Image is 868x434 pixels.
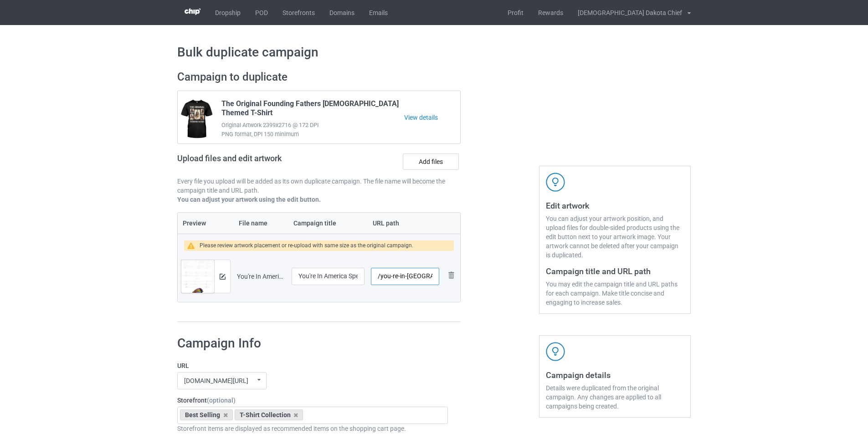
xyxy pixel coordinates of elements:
div: Best Selling [180,409,233,420]
div: T-Shirt Collection [235,409,303,420]
th: Preview [178,213,234,234]
img: svg+xml;base64,PD94bWwgdmVyc2lvbj0iMS4wIiBlbmNvZGluZz0iVVRGLTgiPz4KPHN2ZyB3aWR0aD0iMTRweCIgaGVpZ2... [220,274,226,280]
h1: Campaign Info [177,335,448,352]
b: You can adjust your artwork using the edit button. [177,196,321,203]
img: svg+xml;base64,PD94bWwgdmVyc2lvbj0iMS4wIiBlbmNvZGluZz0iVVRGLTgiPz4KPHN2ZyB3aWR0aD0iMjhweCIgaGVpZ2... [446,270,457,281]
a: View details [404,113,460,122]
th: File name [234,213,288,234]
div: Storefront items are displayed as recommended items on the shopping cart page. [177,424,448,433]
h2: Campaign to duplicate [177,70,461,84]
span: PNG format, DPI 150 minimum [221,130,404,139]
label: Storefront [177,396,448,405]
img: 3d383065fc803cdd16c62507c020ddf8.png [185,8,200,15]
h3: Campaign title and URL path [546,266,684,276]
h1: Bulk duplicate campaign [177,44,691,61]
div: Details were duplicated from the original campaign. Any changes are applied to all campaigns bein... [546,383,684,411]
div: Please review artwork placement or re-upload with same size as the original campaign. [200,240,413,251]
h2: Upload files and edit artwork [177,153,347,170]
label: Add files [403,153,459,170]
img: svg+xml;base64,PD94bWwgdmVyc2lvbj0iMS4wIiBlbmNvZGluZz0iVVRGLTgiPz4KPHN2ZyB3aWR0aD0iNDJweCIgaGVpZ2... [546,173,565,192]
span: The Original Founding Fathers [DEMOGRAPHIC_DATA] Themed T-Shirt [221,99,404,121]
th: URL path [368,213,442,234]
img: warning [187,242,200,249]
img: svg+xml;base64,PD94bWwgdmVyc2lvbj0iMS4wIiBlbmNvZGluZz0iVVRGLTgiPz4KPHN2ZyB3aWR0aD0iNDJweCIgaGVpZ2... [546,342,565,361]
span: (optional) [207,397,236,404]
label: URL [177,361,448,370]
th: Campaign title [288,213,368,234]
div: You can adjust your artwork position, and upload files for double-sided products using the edit b... [546,214,684,260]
h3: Campaign details [546,370,684,380]
p: Every file you upload will be added as its own duplicate campaign. The file name will become the ... [177,177,461,195]
div: You may edit the campaign title and URL paths for each campaign. Make title concise and engaging ... [546,280,684,307]
div: [DOMAIN_NAME][URL] [184,378,248,384]
div: You're In America Speak American Indigenous Native America T-Shirt.png [237,272,285,281]
h3: Edit artwork [546,200,684,211]
span: Original Artwork 2399x2716 @ 172 DPI [221,121,404,130]
img: original.png [181,260,214,304]
div: [DEMOGRAPHIC_DATA] Dakota Chief [570,1,682,24]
